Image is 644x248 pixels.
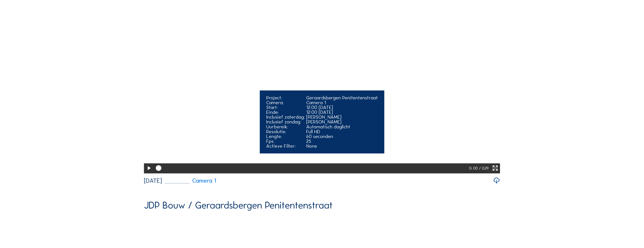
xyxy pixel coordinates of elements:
[306,134,378,139] div: 60 seconden
[144,178,162,184] div: [DATE]
[266,129,305,134] div: Resolutie:
[306,144,378,148] div: None
[306,139,378,144] div: 25
[266,100,305,105] div: Camera:
[306,100,378,105] div: Camera 1
[165,178,216,184] a: Camera 1
[266,115,305,119] div: Inclusief zaterdag:
[306,124,378,129] div: Automatisch daglicht
[306,129,378,134] div: Full HD
[144,200,333,210] div: JDP Bouw / Geraardsbergen Penitentenstraat
[266,144,305,148] div: Actieve Filter:
[306,110,378,115] div: 12:00 [DATE]
[306,105,378,110] div: 12:00 [DATE]
[306,95,378,100] div: Geraardsbergen Penitentenstraat
[266,110,305,115] div: Einde:
[266,134,305,139] div: Lengte:
[266,95,305,100] div: Project:
[306,115,378,119] div: [PERSON_NAME]
[479,163,489,173] div: / 0:29
[469,163,479,173] div: 0: 00
[266,124,305,129] div: Uurbereik:
[266,139,305,144] div: Fps:
[306,119,378,124] div: [PERSON_NAME]
[266,105,305,110] div: Start:
[266,119,305,124] div: Inclusief zondag:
